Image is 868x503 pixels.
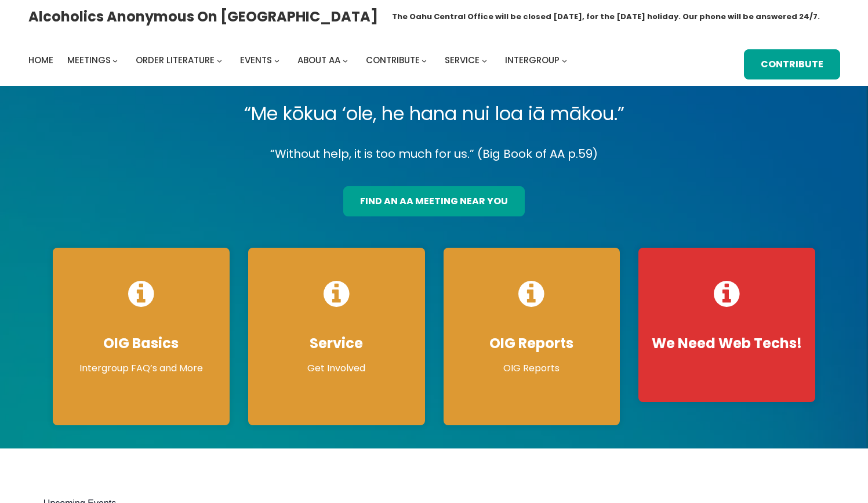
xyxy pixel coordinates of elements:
h4: We Need Web Techs! [650,335,804,352]
span: About AA [297,54,340,66]
p: “Me kōkua ‘ole, he hana nui loa iā mākou.” [43,97,825,130]
a: About AA [297,52,340,68]
p: “Without help, it is too much for us.” (Big Book of AA p.59) [43,144,825,164]
span: Contribute [366,54,420,66]
button: Order Literature submenu [217,57,222,63]
a: Contribute [744,49,840,79]
a: Contribute [366,52,420,68]
a: Home [28,52,53,68]
a: Service [445,52,480,68]
span: Service [445,54,480,66]
p: Intergroup FAQ’s and More [64,361,218,375]
h1: The Oahu Central Office will be closed [DATE], for the [DATE] holiday. Our phone will be answered... [392,11,820,23]
h4: OIG Basics [64,335,218,352]
a: Intergroup [505,52,560,68]
a: Events [240,52,272,68]
p: OIG Reports [455,361,609,375]
button: Intergroup submenu [562,57,567,63]
span: Meetings [67,54,111,66]
button: Meetings submenu [112,57,118,63]
button: About AA submenu [343,57,348,63]
span: Events [240,54,272,66]
span: Home [28,54,53,66]
h4: OIG Reports [455,335,609,352]
p: Get Involved [260,361,413,375]
nav: Intergroup [28,52,571,68]
button: Contribute submenu [422,57,427,63]
a: find an aa meeting near you [343,186,524,216]
a: Alcoholics Anonymous on [GEOGRAPHIC_DATA] [28,4,378,29]
a: Meetings [67,52,111,68]
span: Intergroup [505,54,560,66]
button: Events submenu [274,57,279,63]
span: Order Literature [136,54,215,66]
h4: Service [260,335,413,352]
button: Service submenu [482,57,487,63]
